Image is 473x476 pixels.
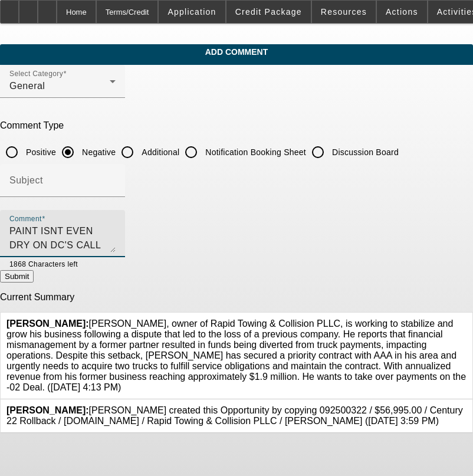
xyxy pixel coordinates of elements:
[312,1,376,23] button: Resources
[235,7,302,17] span: Credit Package
[6,405,463,426] span: [PERSON_NAME] created this Opportunity by copying 092500322 / $56,995.00 / Century 22 Rollback / ...
[167,7,216,17] span: Application
[377,1,427,23] button: Actions
[6,405,89,415] b: [PERSON_NAME]:
[9,70,63,78] mat-label: Select Category
[330,146,399,158] label: Discussion Board
[9,81,45,91] span: General
[24,146,56,158] label: Positive
[159,1,225,23] button: Application
[321,7,367,17] span: Resources
[9,47,464,57] span: Add Comment
[6,319,89,329] b: [PERSON_NAME]:
[9,215,42,223] mat-label: Comment
[386,7,418,17] span: Actions
[6,319,466,392] span: [PERSON_NAME], owner of Rapid Towing & Collision PLLC, is working to stabilize and grow his busin...
[9,175,43,185] mat-label: Subject
[226,1,311,23] button: Credit Package
[80,146,116,158] label: Negative
[203,146,306,158] label: Notification Booking Sheet
[9,257,78,270] mat-hint: 1868 Characters left
[139,146,179,158] label: Additional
